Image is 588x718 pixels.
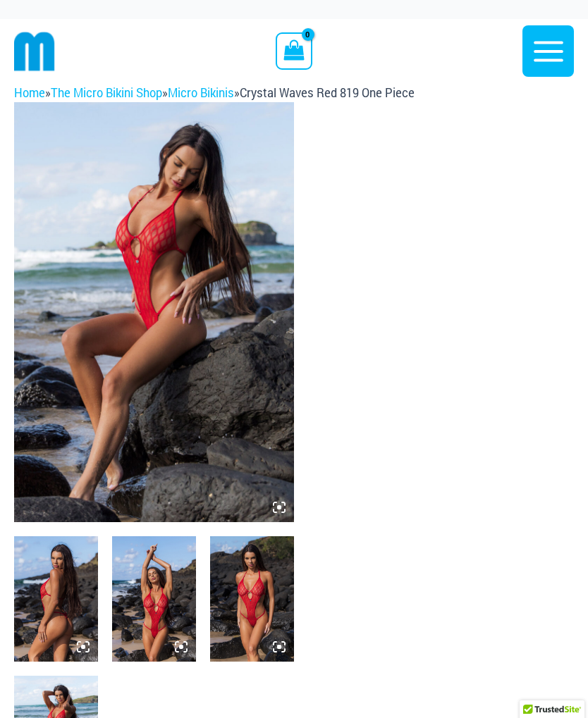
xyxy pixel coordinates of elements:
img: Crystal Waves Red 819 One Piece [112,536,196,662]
img: cropped mm emblem [14,31,55,72]
img: Crystal Waves Red 819 One Piece [14,102,294,522]
a: Home [14,85,45,100]
a: The Micro Bikini Shop [51,85,162,100]
span: » » » [14,85,415,100]
a: Micro Bikinis [168,85,234,100]
span: Crystal Waves Red 819 One Piece [240,85,415,100]
img: Crystal Waves Red 819 One Piece [210,536,294,662]
a: View Shopping Cart, empty [276,32,312,69]
img: Crystal Waves Red 819 One Piece [14,536,98,662]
